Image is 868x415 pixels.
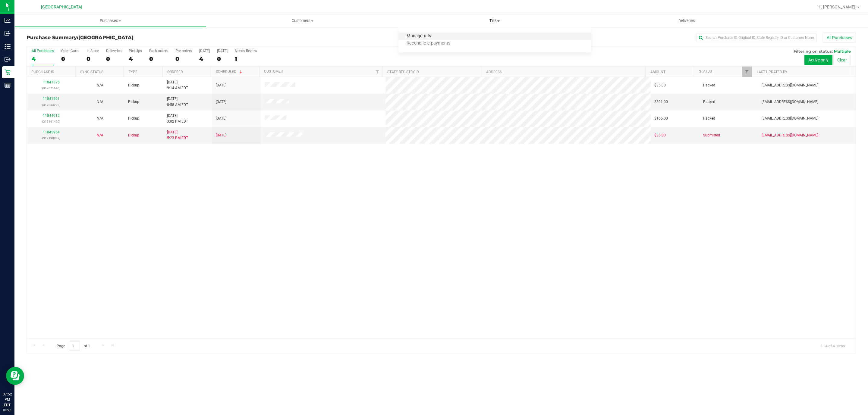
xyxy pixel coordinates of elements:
iframe: Resource center [6,367,24,385]
span: 1 - 4 of 4 items [816,341,850,350]
p: (317161490) [30,119,72,124]
div: Needs Review [235,49,257,53]
span: [DATE] [216,99,226,105]
span: [DATE] 9:14 AM EDT [167,80,188,91]
th: Address [481,67,645,77]
a: 11841375 [43,80,60,84]
div: In Store [86,49,99,53]
div: 0 [61,55,79,62]
span: Pickup [128,83,139,88]
a: Type [129,70,137,74]
span: Pickup [128,133,139,138]
span: [EMAIL_ADDRESS][DOMAIN_NAME] [762,116,818,121]
p: (317190907) [30,135,72,141]
inline-svg: Reports [5,82,11,88]
div: [DATE] [199,49,210,53]
span: $501.00 [654,99,668,105]
span: [DATE] [216,133,226,138]
button: N/A [97,116,103,121]
span: [GEOGRAPHIC_DATA] [41,5,82,10]
div: 4 [32,55,54,62]
span: Page of 1 [52,341,95,351]
span: Packed [703,83,715,88]
div: Open Carts [61,49,79,53]
button: N/A [97,83,103,88]
span: [DATE] [216,83,226,88]
a: Purchases [14,14,206,27]
div: Deliveries [106,49,121,53]
div: PickUps [129,49,142,53]
span: [DATE] 5:23 PM EDT [167,129,188,141]
p: 08/25 [3,408,12,412]
input: 1 [69,341,80,351]
button: Active only [804,55,832,65]
span: Hi, [PERSON_NAME]! [817,5,857,9]
span: Not Applicable [97,100,103,104]
div: 0 [149,55,168,62]
div: 0 [86,55,99,62]
div: All Purchases [32,49,54,53]
a: Status [699,69,712,73]
a: Scheduled [216,70,243,74]
div: 1 [235,55,257,62]
span: Multiple [834,49,851,54]
a: 11845954 [43,130,60,134]
span: Customers [207,18,398,23]
button: Clear [833,55,851,65]
div: Back-orders [149,49,168,53]
span: [EMAIL_ADDRESS][DOMAIN_NAME] [762,83,818,88]
a: Last Updated By [757,70,787,74]
a: 11844912 [43,114,60,118]
button: All Purchases [823,33,856,43]
span: [EMAIL_ADDRESS][DOMAIN_NAME] [762,99,818,105]
span: Tills [398,18,590,23]
inline-svg: Outbound [5,56,11,62]
p: 07:52 PM EDT [3,392,12,408]
a: 11841491 [43,97,60,101]
a: Purchase ID [31,70,54,74]
inline-svg: Analytics [5,17,11,23]
div: [DATE] [217,49,228,53]
a: Deliveries [591,14,783,27]
div: Pre-orders [175,49,192,53]
span: Packed [703,99,715,105]
span: Submitted [703,133,720,138]
input: Search Purchase ID, Original ID, State Registry ID or Customer Name... [696,33,817,42]
span: [DATE] 3:02 PM EDT [167,113,188,124]
a: State Registry ID [387,70,419,74]
div: 4 [129,55,142,62]
span: [DATE] 8:58 AM EDT [167,96,188,108]
span: Not Applicable [97,116,103,120]
div: 0 [217,55,228,62]
span: Deliveries [670,18,703,23]
span: Filtering on status: [794,49,833,54]
span: Not Applicable [97,133,103,137]
span: $35.00 [654,133,666,138]
a: Sync Status [80,70,103,74]
a: Filter [373,67,382,77]
a: Customers [206,14,398,27]
span: [EMAIL_ADDRESS][DOMAIN_NAME] [762,133,818,138]
p: (317071640) [30,85,72,91]
a: Ordered [167,70,183,74]
span: Purchases [15,18,206,23]
a: Customer [264,69,283,73]
div: 4 [199,55,210,62]
span: Reconcile e-payments [398,41,458,46]
button: N/A [97,133,103,138]
span: Manage tills [398,34,439,39]
inline-svg: Inventory [5,43,11,49]
span: $35.00 [654,83,666,88]
span: Packed [703,116,715,121]
inline-svg: Inbound [5,30,11,36]
div: 0 [175,55,192,62]
p: (317083222) [30,102,72,108]
a: Filter [742,67,752,77]
span: [GEOGRAPHIC_DATA] [78,35,134,40]
inline-svg: Retail [5,69,11,75]
span: Pickup [128,116,139,121]
h3: Purchase Summary: [27,35,303,40]
span: Not Applicable [97,83,103,87]
span: [DATE] [216,116,226,121]
span: $165.00 [654,116,668,121]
